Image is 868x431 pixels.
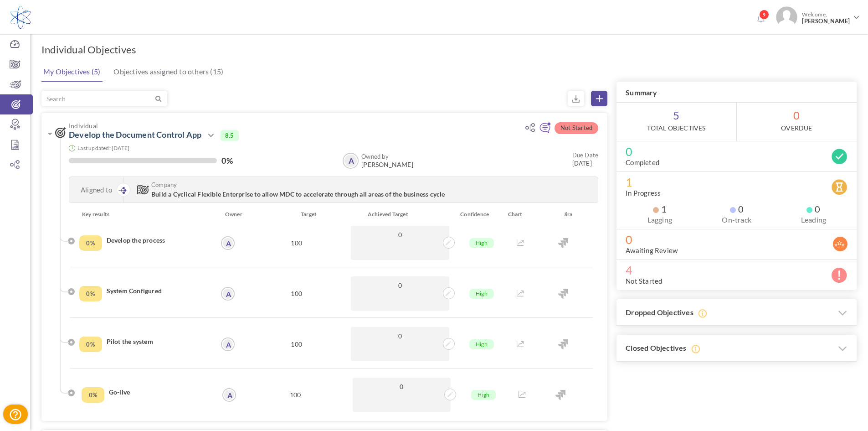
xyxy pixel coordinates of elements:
h3: Dropped Objectives [616,299,857,326]
span: 0 [626,235,847,244]
a: A [344,154,358,168]
label: Completed [626,158,659,167]
label: OverDue [781,124,812,133]
span: Not Started [555,122,598,134]
b: Owned by [361,153,389,160]
h4: Pilot the system [107,337,212,346]
a: Update achivements [443,238,455,246]
span: Welcome, [797,6,852,29]
span: 9 [759,10,769,20]
div: Confidence [453,210,503,219]
a: A [222,338,234,350]
img: Photo [776,6,797,28]
a: Notifications [753,12,768,26]
small: [DATE] [572,151,599,167]
span: High [469,238,494,248]
span: [PERSON_NAME] [361,161,413,168]
div: Chart [503,210,543,219]
span: High [469,339,494,349]
div: 100 [245,327,348,361]
div: Key results [75,210,220,219]
a: My Objectives (5) [41,62,103,82]
div: 100 [243,378,347,412]
span: 0 [357,382,446,391]
label: Leading [780,215,847,224]
span: Build a Cyclical Flexible Enterprise to allow MDC to accelerate through all areas of the business... [151,190,445,198]
small: Due Date [572,151,599,159]
span: 0 [737,103,857,141]
span: 8.5 [221,130,239,140]
input: Search [42,91,154,106]
a: Objectives assigned to others (15) [111,62,226,81]
a: Develop the Document Control App [69,130,201,140]
label: In Progress [626,188,661,197]
div: Completed Percentage [79,337,102,352]
div: Completed Percentage [79,286,102,301]
img: Jira Integration [558,289,568,299]
small: Last updated: [DATE] [77,145,129,151]
a: Update achivements [442,389,453,398]
a: A [223,389,235,401]
a: A [222,288,234,300]
div: Jira [543,210,593,219]
a: Photo Welcome,[PERSON_NAME] [772,3,863,30]
small: Export [568,91,584,106]
a: Update achivements [443,288,455,296]
span: 0 [806,204,820,213]
h4: System Configured [107,286,212,296]
div: 100 [245,276,348,311]
img: Jira Integration [555,390,565,400]
span: 0 [730,204,744,213]
span: 1 [626,177,847,187]
span: 5 [616,103,736,141]
span: 0 [626,147,847,156]
span: 4 [626,265,847,275]
span: Company [151,182,520,188]
div: Aligned to [69,177,124,203]
h3: Summary [616,82,857,103]
span: [PERSON_NAME] [802,18,850,25]
label: Total Objectives [647,124,705,133]
div: Target [254,210,354,219]
div: Completed Percentage [79,235,102,251]
span: 0 [355,332,444,340]
h1: Individual Objectives [41,43,136,56]
div: Completed Percentage [82,387,104,403]
h3: Closed Objectives [616,335,857,362]
a: Update achivements [443,339,455,347]
img: Logo [10,6,31,29]
label: 0% [221,156,232,165]
img: Jira Integration [558,339,568,349]
h4: Go-live [109,388,211,397]
label: Not Started [626,276,662,286]
img: Jira Integration [558,238,568,248]
span: High [471,390,496,400]
a: Add continuous feedback [539,126,551,135]
label: On-track [703,215,770,224]
span: 0 [355,230,444,239]
div: Achieved Target [354,210,454,219]
span: 0 [355,281,444,290]
div: Owner [220,210,254,219]
span: High [469,289,494,299]
h4: Develop the process [107,236,212,245]
div: 100 [245,226,348,260]
label: Lagging [626,215,693,224]
span: Individual [69,122,521,129]
label: Awaiting Review [626,246,678,255]
span: 1 [653,204,667,213]
a: A [222,237,234,249]
a: Create Objective [591,91,607,106]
